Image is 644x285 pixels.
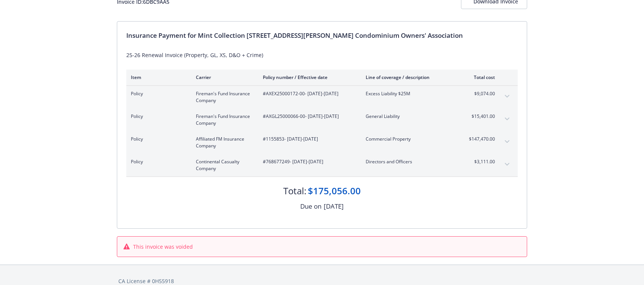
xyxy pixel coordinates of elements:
[263,74,354,81] div: Policy number / Effective date
[126,31,518,40] div: Insurance Payment for Mint Collection [STREET_ADDRESS][PERSON_NAME] Condominium Owners' Association
[196,74,251,81] div: Carrier
[126,51,518,59] div: 25-26 Renewal Invoice (Property, GL, XS, D&O + Crime)
[366,113,455,120] span: General Liability
[196,158,251,172] span: Continental Casualty Company
[366,136,455,142] span: Commercial Property
[467,74,495,81] div: Total cost
[283,184,306,197] div: Total:
[131,74,184,81] div: Item
[196,90,251,104] span: Fireman's Fund Insurance Company
[263,158,354,165] span: #768677249 - [DATE]-[DATE]
[131,90,184,97] span: Policy
[501,136,513,148] button: expand content
[263,136,354,142] span: #1155853 - [DATE]-[DATE]
[133,243,193,251] span: This invoice was voided
[467,158,495,165] span: $3,111.00
[324,201,344,211] div: [DATE]
[131,158,184,165] span: Policy
[126,86,518,108] div: PolicyFireman's Fund Insurance Company#AXEX25000172-00- [DATE]-[DATE]Excess Liability $25M$9,074....
[308,184,361,197] div: $175,056.00
[131,136,184,142] span: Policy
[366,90,455,97] span: Excess Liability $25M
[126,108,518,131] div: PolicyFireman's Fund Insurance Company#AXGL25000066-00- [DATE]-[DATE]General Liability$15,401.00e...
[196,113,251,127] span: Fireman's Fund Insurance Company
[501,90,513,102] button: expand content
[263,90,354,97] span: #AXEX25000172-00 - [DATE]-[DATE]
[467,136,495,142] span: $147,470.00
[126,131,518,154] div: PolicyAffiliated FM Insurance Company#1155853- [DATE]-[DATE]Commercial Property$147,470.00expand ...
[467,90,495,97] span: $9,074.00
[467,113,495,120] span: $15,401.00
[196,136,251,149] span: Affiliated FM Insurance Company
[366,158,455,165] span: Directors and Officers
[300,201,321,211] div: Due on
[501,113,513,125] button: expand content
[126,154,518,177] div: PolicyContinental Casualty Company#768677249- [DATE]-[DATE]Directors and Officers$3,111.00expand ...
[501,158,513,170] button: expand content
[131,113,184,120] span: Policy
[118,277,526,285] div: CA License # 0H55918
[263,113,354,120] span: #AXGL25000066-00 - [DATE]-[DATE]
[366,74,455,81] div: Line of coverage / description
